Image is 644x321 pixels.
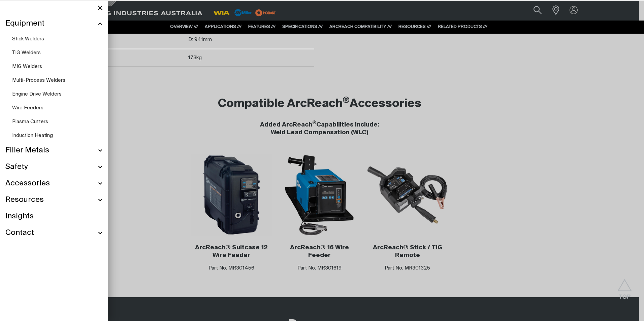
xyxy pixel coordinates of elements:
[5,162,28,172] span: Safety
[5,19,44,29] span: Equipment
[12,64,42,69] span: MIG Welders
[5,195,44,205] span: Resources
[5,208,102,225] a: Insights
[5,212,34,221] span: Insights
[5,32,102,142] ul: Equipment Submenu
[5,228,34,238] span: Contact
[12,73,102,87] a: Multi-Process Welders
[12,129,102,142] a: Induction Heating
[5,159,102,175] a: Safety
[12,60,102,73] a: MIG Welders
[5,225,102,241] a: Contact
[12,78,65,83] span: Multi-Process Welders
[5,15,102,32] a: Equipment
[5,146,49,155] span: Filler Metals
[12,105,43,110] span: Wire Feeders
[12,46,102,60] a: TIG Welders
[12,87,102,101] a: Engine Drive Welders
[12,133,53,138] span: Induction Heating
[12,101,102,115] a: Wire Feeders
[12,32,102,46] a: Stick Welders
[12,92,62,97] span: Engine Drive Welders
[5,192,102,208] a: Resources
[12,115,102,129] a: Plasma Cutters
[12,119,48,124] span: Plasma Cutters
[12,36,44,41] span: Stick Welders
[5,179,50,188] span: Accessories
[12,50,41,55] span: TIG Welders
[5,175,102,192] a: Accessories
[5,142,102,159] a: Filler Metals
